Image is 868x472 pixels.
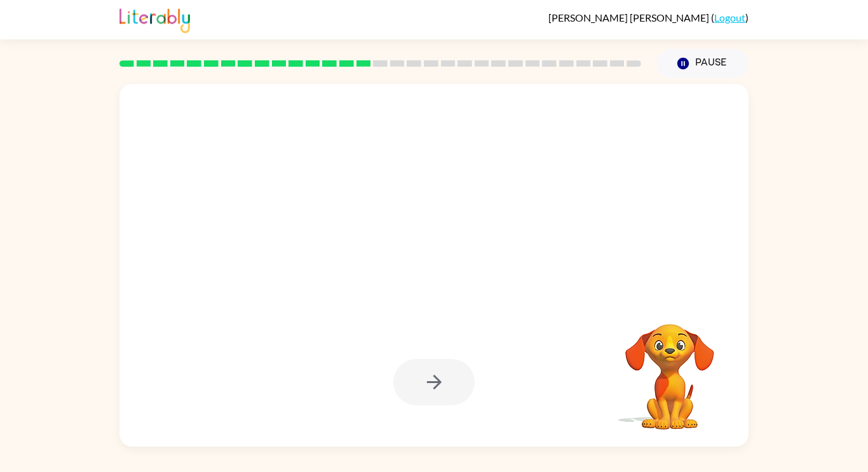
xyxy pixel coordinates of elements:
[548,11,711,24] span: [PERSON_NAME] [PERSON_NAME]
[606,304,733,431] video: Your browser must support playing .mp4 files to use Literably. Please try using another browser.
[656,49,749,78] button: Pause
[119,5,190,33] img: Literably
[714,11,745,24] a: Logout
[548,11,749,24] div: ( )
